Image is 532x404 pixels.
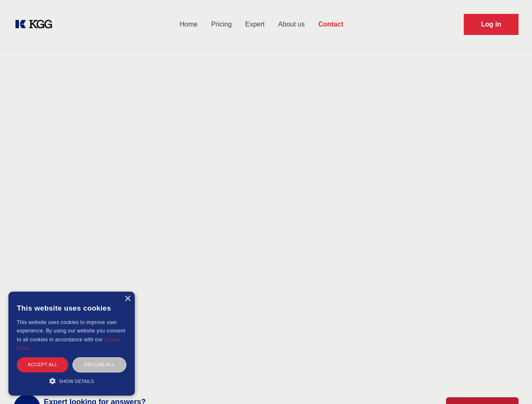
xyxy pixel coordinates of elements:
[72,357,126,372] div: Decline all
[173,13,204,35] a: Home
[271,13,311,35] a: About us
[356,149,475,157] label: Last Name*
[17,357,68,372] div: Accept all
[224,363,475,384] button: Let's talk
[34,179,199,194] h2: Contact Information
[124,296,131,302] div: Close
[224,187,475,195] label: Email*
[238,13,271,35] a: Expert
[407,342,448,349] a: Cookie Policy
[204,13,238,35] a: Pricing
[490,364,532,404] iframe: Chat Widget
[13,18,59,31] a: KOL Knowledge Platform: Talk to Key External Experts (KEE)
[248,341,450,351] p: By selecting this, you agree to the and .
[49,253,110,263] a: [PHONE_NUMBER]
[10,112,522,122] p: Any questions or remarks? Just write us a message and we will get back to you as soon as possible!
[34,223,199,233] p: [PERSON_NAME][STREET_ADDRESS],
[224,245,343,253] label: Phone Number*
[17,298,126,318] div: This website uses cookies
[224,283,475,291] label: Message
[17,377,126,385] div: Show details
[10,88,522,105] h2: Contact
[464,14,519,35] a: Request Demo
[311,13,350,35] a: Contact
[59,379,94,384] span: Show details
[17,319,125,343] span: This website uses cookies to improve user experience. By using our website you consent to all coo...
[248,226,286,234] div: I am an expert
[224,149,343,157] label: First Name*
[17,337,120,351] a: Cookie Policy
[34,233,199,243] p: [GEOGRAPHIC_DATA], [GEOGRAPHIC_DATA]
[350,342,393,349] a: Privacy Policy
[34,199,199,210] p: We would love to hear from you.
[34,284,118,294] a: @knowledgegategroup
[356,245,475,253] label: Organization*
[49,268,163,279] a: [EMAIL_ADDRESS][DOMAIN_NAME]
